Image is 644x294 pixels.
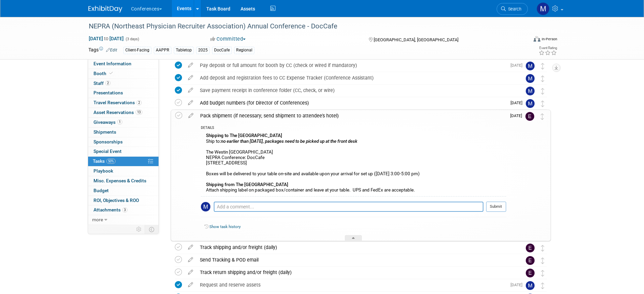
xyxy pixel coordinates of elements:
[88,128,159,137] a: Shipments
[88,118,159,127] a: Giveaways1
[541,282,544,289] i: Move task
[196,72,512,84] div: Add deposit and registration fees to CC Expense Tracker (Conference Assistant)
[526,281,535,290] img: Marygrace LeGros
[94,149,122,154] span: Special Event
[154,47,171,54] div: AAPPR
[94,178,146,183] span: Misc. Expenses & Credits
[511,282,526,287] span: [DATE]
[133,225,145,234] td: Personalize Event Tab Strip
[525,112,534,121] img: Erin Anderson
[196,267,512,278] div: Track return shipping and/or freight (daily)
[526,74,535,83] img: Marygrace LeGros
[541,88,544,94] i: Move task
[196,85,512,96] div: Save payment receipt in conference folder (CC, check, or wire)
[212,47,232,54] div: DocCafe
[88,157,159,166] a: Tasks50%
[88,196,159,205] a: ROI, Objectives & ROO
[94,129,116,135] span: Shipments
[88,98,159,108] a: Travel Reservations2
[137,100,142,105] span: 2
[94,168,113,174] span: Playbook
[185,62,196,68] a: edit
[185,257,196,263] a: edit
[94,139,123,144] span: Sponsorships
[541,270,544,276] i: Move task
[221,139,357,144] i: no earlier than [DATE], packages need to be picked up at the front desk
[88,46,117,54] td: Tags
[526,99,535,108] img: Marygrace LeGros
[488,35,558,45] div: Event Format
[497,3,528,15] a: Search
[526,62,535,70] img: Marygrace LeGros
[534,36,540,42] img: Format-Inperson.png
[506,6,521,12] span: Search
[234,47,254,54] div: Regional
[123,47,151,54] div: Client-Facing
[541,113,544,120] i: Move task
[185,75,196,81] a: edit
[196,279,506,291] div: Request and reserve assets
[88,137,159,147] a: Sponsorships
[94,188,109,193] span: Budget
[174,47,194,54] div: Tabletop
[88,36,124,42] span: [DATE] [DATE]
[88,79,159,88] a: Staff2
[196,97,506,109] div: Add budget numbers (for Director of Conferences)
[94,61,131,66] span: Event Information
[206,133,282,138] b: Shipping to The [GEOGRAPHIC_DATA]
[486,202,506,212] button: Submit
[88,166,159,176] a: Playbook
[201,131,506,196] div: Ship to: The Westin [GEOGRAPHIC_DATA] NEPRA Conference: DocCafe [STREET_ADDRESS] Boxes will be de...
[94,207,127,212] span: Attachments
[136,110,142,115] span: 13
[94,100,142,105] span: Travel Reservations
[539,46,557,50] div: Event Rating
[541,245,544,251] i: Move task
[105,81,110,86] span: 2
[526,256,535,265] img: Erin Anderson
[185,87,196,93] a: edit
[541,75,544,82] i: Move task
[185,269,196,275] a: edit
[196,47,210,54] div: 2025
[94,90,123,95] span: Presentations
[88,69,159,78] a: Booth
[88,186,159,196] a: Budget
[88,88,159,98] a: Presentations
[88,215,159,225] a: more
[196,242,512,253] div: Track shipping and/or freight (daily)
[88,108,159,117] a: Asset Reservations13
[537,2,549,15] img: Marygrace LeGros
[94,119,122,125] span: Giveaways
[185,113,197,119] a: edit
[86,20,518,32] div: NEPRA (Northeast Physician Recruiter Association) Annual Conference - DocCafe
[208,36,248,43] button: Committed
[526,269,535,277] img: Erin Anderson
[122,207,127,212] span: 3
[94,110,142,115] span: Asset Reservations
[92,217,103,222] span: more
[541,100,544,107] i: Move task
[196,60,506,71] div: Pay deposit or full amount for booth by CC (check or wired if mandatory)
[88,59,159,69] a: Event Information
[206,182,288,187] b: Shipping from The [GEOGRAPHIC_DATA]
[511,100,526,105] span: [DATE]
[511,63,526,68] span: [DATE]
[209,224,241,229] a: Show task history
[541,257,544,264] i: Move task
[117,119,122,125] span: 1
[94,198,139,203] span: ROI, Objectives & ROO
[526,244,535,252] img: Erin Anderson
[196,254,512,266] div: Send Tracking & POD email
[93,158,116,164] span: Tasks
[201,126,506,131] div: DETAILS
[88,205,159,215] a: Attachments3
[197,110,506,121] div: Pack shipment (if necessary; send shipment to attendee's hotel)
[145,225,159,234] td: Toggle Event Tabs
[374,37,458,42] span: [GEOGRAPHIC_DATA], [GEOGRAPHIC_DATA]
[88,176,159,186] a: Misc. Expenses & Credits
[94,81,110,86] span: Staff
[106,48,117,52] a: Edit
[125,37,139,41] span: (3 days)
[185,244,196,250] a: edit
